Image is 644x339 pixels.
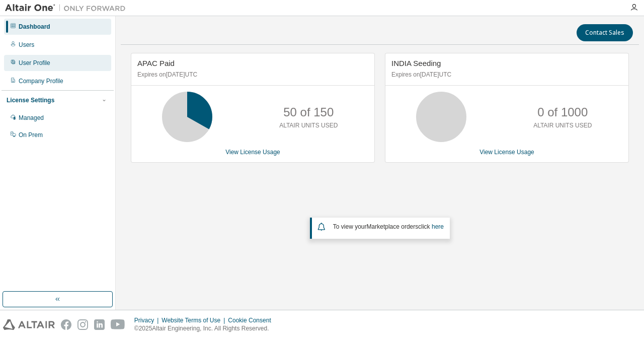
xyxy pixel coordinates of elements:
p: ALTAIR UNITS USED [279,121,338,130]
a: here [432,223,444,230]
div: Company Profile [19,77,63,85]
img: linkedin.svg [94,319,105,330]
div: Dashboard [19,23,50,31]
a: View License Usage [479,149,534,156]
p: 0 of 1000 [537,104,588,121]
p: Expires on [DATE] UTC [137,71,366,79]
p: ALTAIR UNITS USED [533,121,592,130]
div: User Profile [19,59,50,67]
em: Marketplace orders [367,223,419,230]
div: Website Terms of Use [162,316,228,324]
div: On Prem [19,131,43,139]
p: © 2025 Altair Engineering, Inc. All Rights Reserved. [134,324,277,333]
img: youtube.svg [111,319,125,330]
button: Contact Sales [577,24,633,41]
div: Cookie Consent [228,316,277,324]
img: Altair One [5,3,131,13]
div: Managed [19,114,44,122]
img: facebook.svg [61,319,71,330]
div: License Settings [7,96,54,104]
div: Users [19,41,34,49]
a: View License Usage [225,149,280,156]
p: Expires on [DATE] UTC [391,71,620,79]
span: INDIA Seeding [391,59,441,67]
span: To view your click [333,223,444,230]
p: 50 of 150 [283,104,334,121]
div: Privacy [134,316,162,324]
img: altair_logo.svg [3,319,55,330]
img: instagram.svg [77,319,88,330]
span: APAC Paid [137,59,175,67]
